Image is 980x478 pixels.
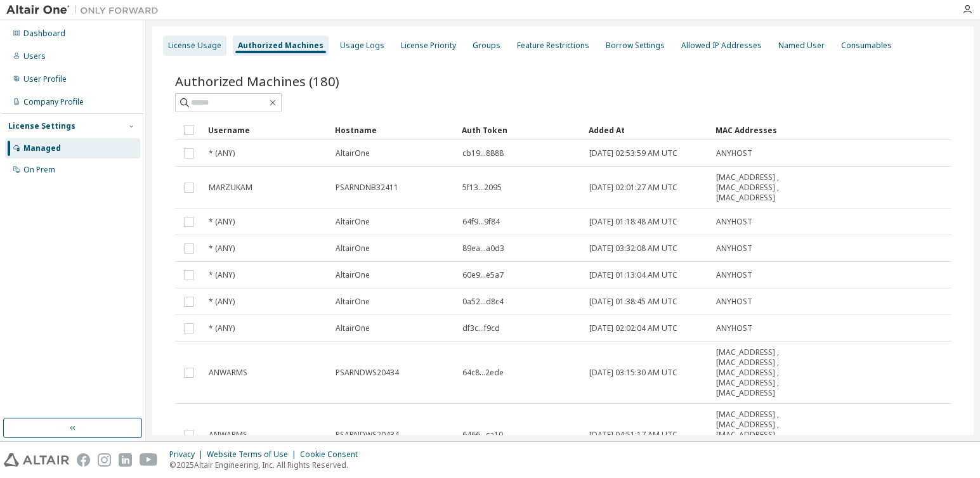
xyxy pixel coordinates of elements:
span: [DATE] 02:53:59 AM UTC [589,148,677,158]
span: [MAC_ADDRESS] , [MAC_ADDRESS] , [MAC_ADDRESS] , [MAC_ADDRESS] , [MAC_ADDRESS] [716,410,811,460]
div: Groups [473,41,500,51]
span: PSARNDWS20434 [336,430,399,440]
span: ANWARMS [209,368,247,378]
div: License Settings [8,121,75,131]
span: 89ea...a0d3 [462,243,504,254]
div: On Prem [23,165,55,175]
div: Cookie Consent [300,449,365,460]
div: Website Terms of Use [207,449,300,460]
span: df3c...f9cd [462,323,500,333]
img: altair_logo.svg [4,453,69,467]
div: Users [23,51,46,61]
span: * (ANY) [209,243,235,254]
span: AltairOne [336,297,370,307]
span: cb19...8888 [462,148,504,158]
div: Dashboard [23,29,65,39]
span: [DATE] 03:15:30 AM UTC [589,368,677,378]
span: * (ANY) [209,148,235,158]
span: * (ANY) [209,270,235,280]
span: PSARNDWS20434 [336,368,399,378]
div: Managed [23,143,61,153]
span: ANYHOST [716,297,752,307]
div: Allowed IP Addresses [681,41,762,51]
span: PSARNDNB32411 [336,183,398,193]
span: [MAC_ADDRESS] , [MAC_ADDRESS] , [MAC_ADDRESS] [716,172,811,203]
span: MARZUKAM [209,183,252,193]
span: [DATE] 02:01:27 AM UTC [589,183,677,193]
div: Username [208,120,325,140]
span: AltairOne [336,148,370,158]
span: [DATE] 03:32:08 AM UTC [589,243,677,254]
div: Company Profile [23,97,84,107]
span: ANYHOST [716,148,752,158]
span: [DATE] 04:51:17 AM UTC [589,430,677,440]
div: Authorized Machines [238,41,323,51]
div: User Profile [23,74,67,84]
div: Named User [778,41,825,51]
img: youtube.svg [140,453,158,467]
span: AltairOne [336,323,370,333]
img: facebook.svg [77,453,90,467]
span: 0a52...d8c4 [462,297,504,307]
span: Authorized Machines (180) [175,72,339,90]
span: 6466...ca10 [462,430,503,440]
span: AltairOne [336,243,370,254]
div: MAC Addresses [715,120,811,140]
div: Added At [589,120,705,140]
span: 64c8...2ede [462,368,504,378]
img: linkedin.svg [119,453,132,467]
img: instagram.svg [98,453,111,467]
div: Hostname [335,120,452,140]
div: Usage Logs [340,41,384,51]
span: 64f9...9f84 [462,217,500,227]
span: [DATE] 01:13:04 AM UTC [589,270,677,280]
span: ANYHOST [716,323,752,333]
span: * (ANY) [209,297,235,307]
span: AltairOne [336,270,370,280]
span: [MAC_ADDRESS] , [MAC_ADDRESS] , [MAC_ADDRESS] , [MAC_ADDRESS] , [MAC_ADDRESS] [716,347,811,398]
p: © 2025 Altair Engineering, Inc. All Rights Reserved. [169,460,365,470]
div: Privacy [169,449,207,460]
span: [DATE] 01:38:45 AM UTC [589,297,677,307]
img: Altair One [6,4,165,16]
div: Consumables [841,41,892,51]
div: License Priority [401,41,456,51]
span: [DATE] 01:18:48 AM UTC [589,217,677,227]
span: * (ANY) [209,323,235,333]
div: Auth Token [462,120,578,140]
div: License Usage [168,41,221,51]
span: * (ANY) [209,217,235,227]
span: 60e9...e5a7 [462,270,504,280]
span: ANWARMS [209,430,247,440]
span: ANYHOST [716,243,752,254]
span: [DATE] 02:02:04 AM UTC [589,323,677,333]
span: 5f13...2095 [462,183,502,193]
span: ANYHOST [716,270,752,280]
div: Feature Restrictions [517,41,589,51]
div: Borrow Settings [606,41,665,51]
span: AltairOne [336,217,370,227]
span: ANYHOST [716,217,752,227]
